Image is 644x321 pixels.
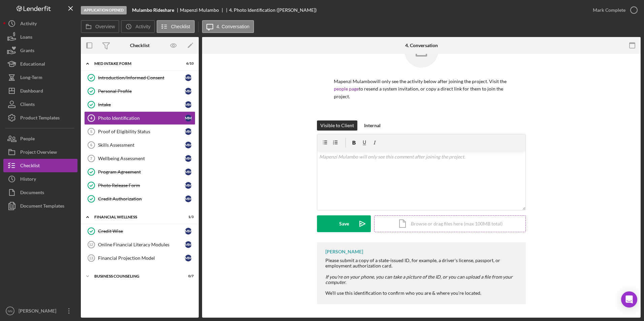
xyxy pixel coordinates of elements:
tspan: 5 [90,130,92,134]
b: Mulambo Rideshare [132,7,174,13]
div: M M [185,255,192,261]
div: Checklist [20,159,40,174]
button: Visible to Client [317,120,357,131]
button: Mark Complete [586,3,641,17]
button: Grants [3,44,77,57]
text: NN [8,309,12,313]
div: M M [185,241,192,248]
div: Photo Identification [98,115,185,121]
div: 1 / 3 [182,215,194,219]
a: IntakeMM [84,98,195,111]
div: M M [185,101,192,108]
div: Introduction/Informed Consent [98,75,185,80]
button: NN[PERSON_NAME] [3,304,77,318]
a: 6Skills AssessmentMM [84,138,195,152]
button: Clients [3,98,77,111]
div: Financial Wellness [94,215,177,219]
div: Loans [20,30,32,45]
div: Mark Complete [593,3,625,17]
div: 6 / 10 [182,62,194,66]
button: Overview [81,20,119,33]
button: Activity [3,17,77,30]
div: Open Intercom Messenger [621,291,637,308]
div: Product Templates [20,111,60,126]
button: Project Overview [3,145,77,159]
div: Visible to Client [320,120,354,131]
div: Credit Wise [98,228,185,234]
div: Proof of Eligibility Status [98,129,185,134]
a: Photo Release FormMM [84,179,195,192]
a: Personal ProfileMM [84,84,195,98]
div: Please submit a copy of a state-issued ID, for example, a driver's license, passport, or employme... [325,258,519,296]
button: Checklist [157,20,195,33]
div: M M [185,169,192,175]
div: M M [185,155,192,162]
a: 5Proof of Eligibility StatusMM [84,125,195,138]
div: Intake [98,102,185,107]
div: Activity [20,17,37,32]
button: Dashboard [3,84,77,98]
tspan: 12 [89,243,93,247]
div: Project Overview [20,145,57,160]
div: Credit Authorization [98,196,185,202]
div: Educational [20,57,45,72]
div: M M [185,195,192,202]
a: 7Wellbeing AssessmentMM [84,152,195,165]
div: Save [339,215,349,232]
div: History [20,172,36,187]
div: [PERSON_NAME] [325,249,363,254]
div: M M [185,182,192,189]
label: 4. Conversation [217,24,250,29]
div: Photo Release Form [98,183,185,188]
button: Activity [121,20,155,33]
a: 13Financial Projection ModelMM [84,251,195,265]
label: Activity [135,24,150,29]
button: 4. Conversation [202,20,254,33]
div: Program Agreement [98,169,185,175]
button: Educational [3,57,77,71]
div: M M [185,74,192,81]
button: Checklist [3,159,77,172]
a: Program AgreementMM [84,165,195,179]
div: Application Opened [81,6,127,14]
div: Online Financial Literacy Modules [98,242,185,247]
a: Product Templates [3,111,77,124]
div: Checklist [130,43,150,48]
button: Save [317,215,371,232]
div: MED Intake Form [94,62,177,66]
button: Long-Term [3,71,77,84]
div: Clients [20,98,35,113]
div: Mapenzi Mulambo [180,7,225,13]
tspan: 7 [90,156,92,160]
div: Skills Assessment [98,142,185,148]
div: Documents [20,186,44,201]
button: History [3,172,77,186]
a: Credit WiseMM [84,224,195,238]
label: Checklist [171,24,190,29]
button: Loans [3,30,77,44]
div: Internal [364,120,381,131]
a: Introduction/Informed ConsentMM [84,71,195,84]
div: Wellbeing Assessment [98,156,185,161]
div: Personal Profile [98,88,185,94]
tspan: 4 [90,116,93,120]
button: People [3,132,77,145]
div: Document Templates [20,199,64,214]
button: Document Templates [3,199,77,213]
button: Documents [3,186,77,199]
button: Internal [361,120,384,131]
div: M M [185,142,192,148]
